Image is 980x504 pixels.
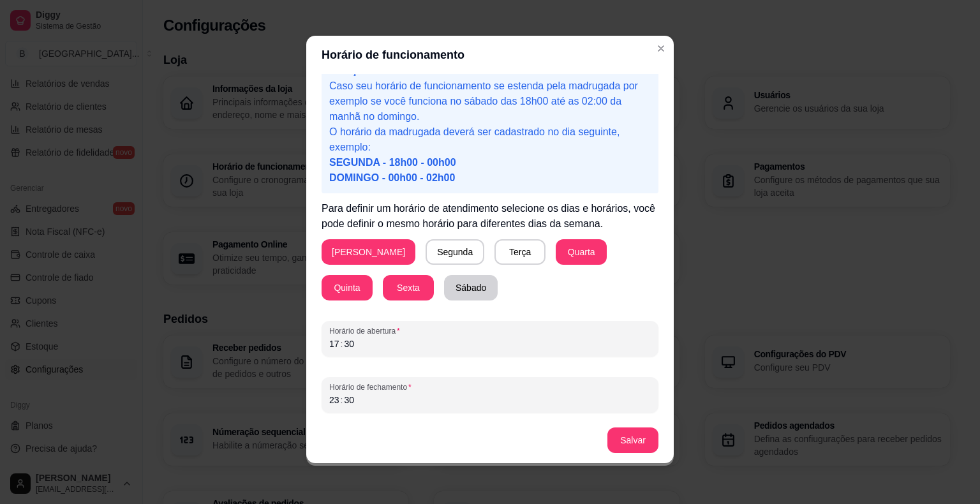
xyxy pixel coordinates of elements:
div: minute, [343,337,355,350]
p: Para definir um horário de atendimento selecione os dias e horários, você pode definir o mesmo ho... [322,201,658,232]
button: Sexta [383,275,434,300]
div: : [339,394,345,406]
button: [PERSON_NAME] [322,239,415,265]
span: SEGUNDA - 18h00 - 00h00 [329,157,456,168]
button: Sábado [444,275,498,300]
div: hour, [328,394,341,406]
p: O horário da madrugada deverá ser cadastrado no dia seguinte, exemplo: [329,124,651,186]
div: : [339,337,345,350]
header: Horário de funcionamento [306,36,674,74]
span: Horário de fechamento [329,382,651,392]
div: minute, [343,394,355,406]
button: Segunda [426,239,484,265]
button: Quarta [556,239,607,265]
button: Quinta [322,275,373,300]
button: Terça [494,239,546,265]
button: Close [651,38,671,59]
span: Horário de abertura [329,326,651,336]
div: hour, [328,337,341,350]
button: Salvar [607,427,658,453]
p: Caso seu horário de funcionamento se estenda pela madrugada por exemplo se você funciona no sábad... [329,78,651,124]
span: DOMINGO - 00h00 - 02h00 [329,172,455,183]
